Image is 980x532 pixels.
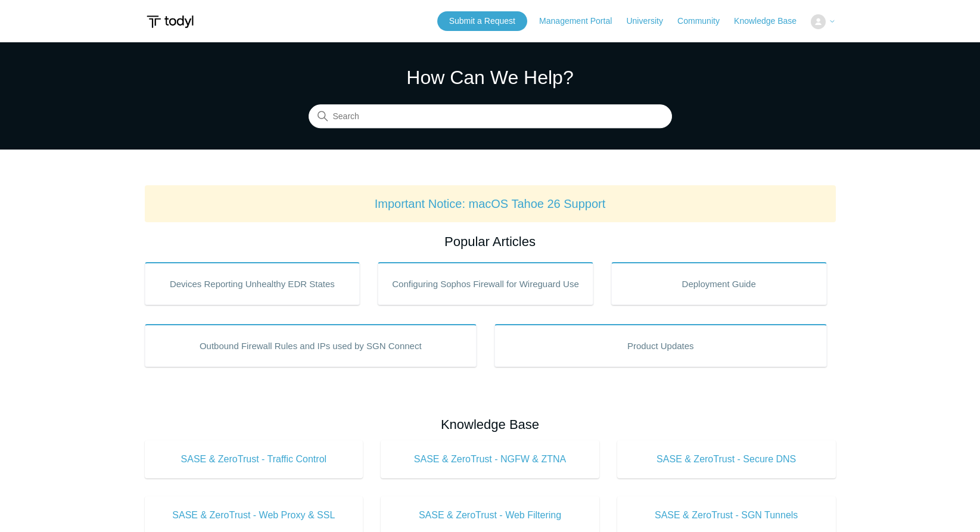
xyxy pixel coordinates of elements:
a: Submit a Request [437,11,527,31]
a: SASE & ZeroTrust - Traffic Control [145,440,363,478]
h2: Knowledge Base [145,415,836,434]
a: University [626,15,674,27]
a: SASE & ZeroTrust - NGFW & ZTNA [381,440,599,478]
a: Configuring Sophos Firewall for Wireguard Use [378,262,593,305]
a: Knowledge Base [734,15,808,27]
img: Todyl Support Center Help Center home page [145,11,195,33]
span: SASE & ZeroTrust - SGN Tunnels [635,508,818,522]
a: Outbound Firewall Rules and IPs used by SGN Connect [145,324,477,367]
h2: Popular Articles [145,232,836,251]
a: Important Notice: macOS Tahoe 26 Support [375,197,606,210]
a: Community [677,15,732,27]
h1: How Can We Help? [309,63,672,92]
span: SASE & ZeroTrust - Traffic Control [163,452,346,466]
a: Management Portal [539,15,624,27]
input: Search [309,105,672,129]
span: SASE & ZeroTrust - Web Proxy & SSL [163,508,346,522]
a: Devices Reporting Unhealthy EDR States [145,262,360,305]
a: Product Updates [494,324,827,367]
span: SASE & ZeroTrust - Secure DNS [635,452,818,466]
span: SASE & ZeroTrust - NGFW & ZTNA [399,452,581,466]
a: SASE & ZeroTrust - Secure DNS [617,440,836,478]
span: SASE & ZeroTrust - Web Filtering [399,508,581,522]
a: Deployment Guide [611,262,827,305]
